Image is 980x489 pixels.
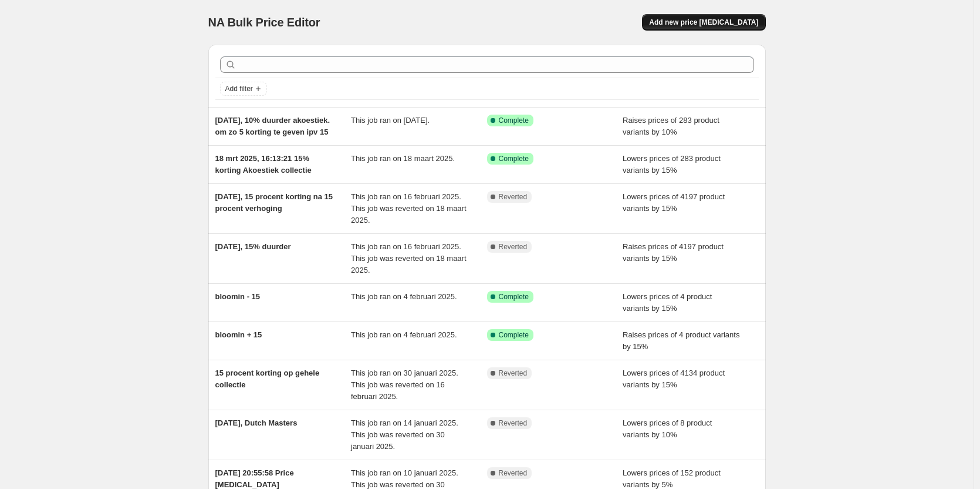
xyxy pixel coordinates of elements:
[215,192,333,213] span: [DATE], 15 procent korting na 15 procent verhoging
[623,468,721,489] span: Lowers prices of 152 product variants by 5%
[351,369,458,401] span: This job ran on 30 januari 2025. This job was reverted on 16 februari 2025.
[215,468,294,489] span: [DATE] 20:55:58 Price [MEDICAL_DATA]
[623,192,725,213] span: Lowers prices of 4197 product variants by 15%
[623,292,712,313] span: Lowers prices of 4 product variants by 15%
[215,292,261,301] span: bloomin - 15
[623,369,725,389] span: Lowers prices of 4134 product variants by 15%
[623,154,721,175] span: Lowers prices of 283 product variants by 15%
[215,242,291,251] span: [DATE], 15% duurder
[499,369,528,378] span: Reverted
[499,330,529,340] span: Complete
[225,84,253,93] span: Add filter
[215,369,320,389] span: 15 procent korting op gehele collectie
[623,418,712,439] span: Lowers prices of 8 product variants by 10%
[351,242,467,274] span: This job ran on 16 februari 2025. This job was reverted on 18 maart 2025.
[623,116,719,136] span: Raises prices of 283 product variants by 10%
[649,18,758,27] span: Add new price [MEDICAL_DATA]
[220,82,267,96] button: Add filter
[351,154,455,163] span: This job ran on 18 maart 2025.
[215,418,298,427] span: [DATE], Dutch Masters
[499,242,528,252] span: Reverted
[499,192,528,202] span: Reverted
[215,330,262,339] span: bloomin + 15
[499,418,528,428] span: Reverted
[642,14,765,31] button: Add new price [MEDICAL_DATA]
[208,16,320,29] span: NA Bulk Price Editor
[499,116,529,125] span: Complete
[215,116,330,136] span: [DATE], 10% duurder akoestiek. om zo 5 korting te geven ipv 15
[351,330,457,339] span: This job ran on 4 februari 2025.
[623,330,739,351] span: Raises prices of 4 product variants by 15%
[499,154,529,163] span: Complete
[351,192,467,225] span: This job ran on 16 februari 2025. This job was reverted on 18 maart 2025.
[215,154,312,175] span: 18 mrt 2025, 16:13:21 15% korting Akoestiek collectie
[499,292,529,302] span: Complete
[499,468,528,478] span: Reverted
[351,116,430,125] span: This job ran on [DATE].
[351,292,457,301] span: This job ran on 4 februari 2025.
[351,418,458,451] span: This job ran on 14 januari 2025. This job was reverted on 30 januari 2025.
[623,242,724,263] span: Raises prices of 4197 product variants by 15%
